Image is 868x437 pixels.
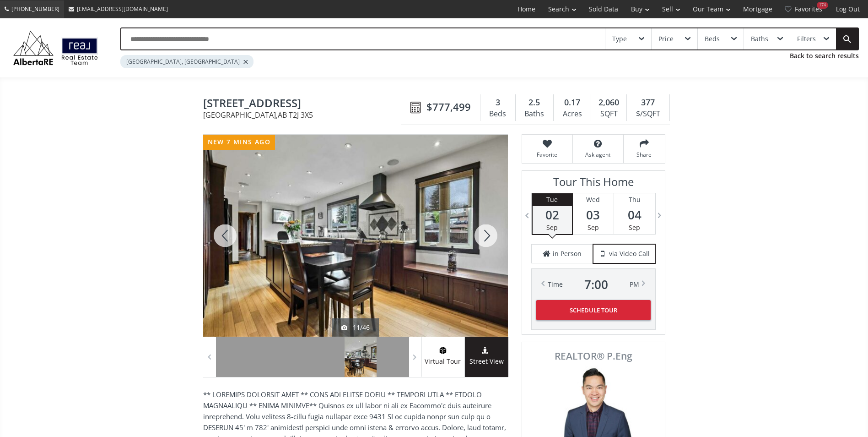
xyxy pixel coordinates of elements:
[203,135,275,150] div: new 7 mins ago
[485,107,511,121] div: Beds
[77,5,168,13] span: [EMAIL_ADDRESS][DOMAIN_NAME]
[11,5,59,13] span: [PHONE_NUMBER]
[421,356,464,367] span: Virtual Tour
[588,223,599,232] span: Sep
[485,97,511,109] div: 3
[546,223,558,232] span: Sep
[628,151,660,158] span: Share
[705,36,720,42] div: Beds
[558,97,586,109] div: 0.17
[527,151,568,158] span: Favorite
[531,175,656,193] h3: Tour This Home
[598,97,619,109] span: 2,060
[426,100,471,114] span: $777,499
[558,107,586,121] div: Acres
[520,97,549,109] div: 2.5
[9,28,102,67] img: Logo
[629,223,640,232] span: Sep
[548,278,639,291] div: Time PM
[536,300,651,320] button: Schedule Tour
[532,351,655,361] span: REALTOR® P.Eng
[203,111,406,119] span: [GEOGRAPHIC_DATA] , AB T2J 3X5
[612,36,627,42] div: Type
[751,36,768,42] div: Baths
[520,107,549,121] div: Baths
[631,97,664,109] div: 377
[631,107,664,121] div: $/SQFT
[658,36,674,42] div: Price
[797,36,816,42] div: Filters
[790,51,859,60] a: Back to search results
[203,97,406,111] span: 14019 Parkland Boulevard SE
[203,135,508,337] div: 14019 Parkland Boulevard SE Calgary, AB T2J 3X5 - Photo 11 of 46
[120,55,253,68] div: [GEOGRAPHIC_DATA], [GEOGRAPHIC_DATA]
[609,249,650,258] span: via Video Call
[341,323,370,332] div: 11/46
[596,107,622,121] div: SQFT
[614,208,655,221] span: 04
[421,337,465,377] a: virtual tour iconVirtual Tour
[577,151,619,158] span: Ask agent
[533,193,572,206] div: Tue
[573,193,614,206] div: Wed
[64,0,173,17] a: [EMAIL_ADDRESS][DOMAIN_NAME]
[533,208,572,221] span: 02
[553,249,582,258] span: in Person
[584,278,608,291] span: 7 : 00
[465,356,508,367] span: Street View
[573,208,614,221] span: 03
[438,347,447,354] img: virtual tour icon
[817,2,828,9] div: 174
[614,193,655,206] div: Thu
